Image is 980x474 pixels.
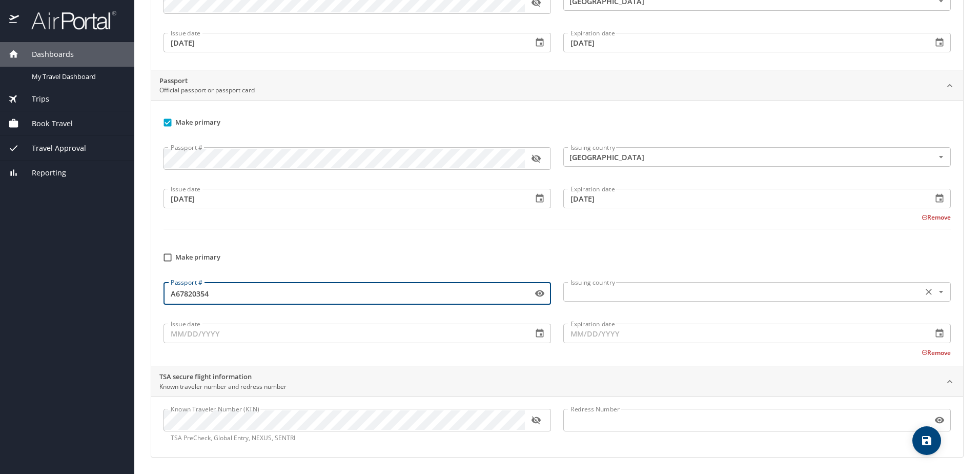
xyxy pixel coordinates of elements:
[912,426,941,455] button: save
[171,433,544,443] p: TSA PreCheck, Global Entry, NEXUS, SENTRI
[19,118,73,129] span: Book Travel
[159,372,287,382] h2: TSA secure flight information
[151,101,963,366] div: PassportOfficial passport or passport card
[151,70,963,101] div: PassportOfficial passport or passport card
[151,397,963,457] div: TSA secure flight informationKnown traveler number and redress number
[164,324,524,343] input: MM/DD/YYYY
[151,366,963,397] div: TSA secure flight informationKnown traveler number and redress number
[922,348,951,357] button: Remove
[19,49,74,60] span: Dashboards
[563,324,924,343] input: MM/DD/YYYY
[922,285,936,299] button: Clear
[563,189,924,208] input: MM/DD/YYYY
[175,252,220,262] span: Make primary
[935,286,947,298] button: Open
[159,382,287,391] p: Known traveler number and redress number
[19,143,86,154] span: Travel Approval
[9,10,20,30] img: icon-airportal.png
[32,72,122,82] span: My Travel Dashboard
[19,167,66,179] span: Reporting
[19,93,49,105] span: Trips
[159,86,255,95] p: Official passport or passport card
[563,33,924,52] input: MM/DD/YYYY
[164,189,524,208] input: MM/DD/YYYY
[935,151,947,163] button: Open
[20,10,116,30] img: airportal-logo.png
[164,33,524,52] input: MM/DD/YYYY
[922,213,951,222] button: Remove
[159,76,255,86] h2: Passport
[175,117,220,127] span: Make primary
